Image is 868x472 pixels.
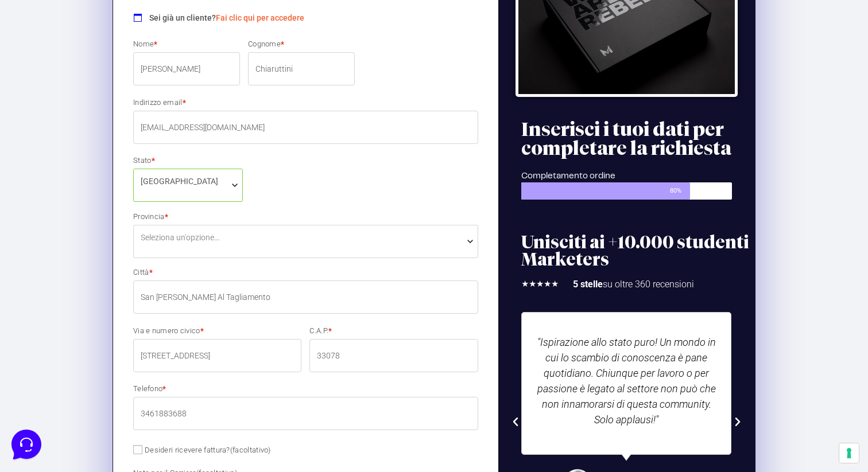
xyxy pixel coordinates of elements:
[670,182,690,200] span: 80%
[521,278,559,291] div: 5/5
[133,213,478,220] label: Provincia
[141,175,235,188] span: Italia
[141,232,219,244] span: Seleziona un'opzione…
[18,46,98,55] span: Le tue conversazioni
[37,64,60,87] img: dark
[18,142,90,151] span: Trova una risposta
[9,366,80,393] button: Home
[133,157,243,164] label: Stato
[9,9,193,28] h2: Ciao da Marketers 👋
[544,278,551,291] i: ★
[80,366,150,393] button: Messaggi
[133,4,478,28] div: Sei già un cliente?
[510,416,521,428] div: Previous slide
[133,268,478,276] label: Città
[536,278,544,291] i: ★
[133,327,301,334] label: Via e numero civico
[18,96,211,119] button: Inizia una conversazione
[133,385,478,392] label: Telefono
[177,383,193,393] p: Aiuto
[521,120,749,158] h2: Inserisci i tuoi dati per completare la richiesta
[9,427,44,462] iframe: Customerly Messenger Launcher
[216,13,304,22] a: Fai clic qui per accedere
[133,40,240,48] label: Nome
[133,225,478,258] span: Provincia
[521,172,615,180] span: Completamento ordine
[309,327,478,334] label: C.A.P.
[99,383,130,393] p: Messaggi
[133,99,478,106] label: Indirizzo email
[551,278,559,291] i: ★
[248,40,355,48] label: Cognome
[521,278,529,291] i: ★
[521,234,749,268] h2: Unisciti ai +10.000 studenti Marketers
[133,445,142,454] input: Desideri ricevere fattura?(facoltativo)
[55,64,78,87] img: dark
[529,278,536,291] i: ★
[133,446,271,454] label: Desideri ricevere fattura?
[230,446,271,454] span: (facoltativo)
[26,167,188,178] input: Cerca un articolo...
[122,142,211,151] a: Apri Centro Assistenza
[533,334,719,427] p: "Ispirazione allo stato puro! Un mondo in cui lo scambio di conoscenza è pane quotidiano. Chiunqu...
[133,169,243,202] span: Stato
[839,443,859,463] button: Le tue preferenze relative al consenso per le tecnologie di tracciamento
[732,416,743,428] div: Next slide
[34,383,54,393] p: Home
[18,64,41,87] img: dark
[75,103,169,112] span: Inizia una conversazione
[150,366,220,393] button: Aiuto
